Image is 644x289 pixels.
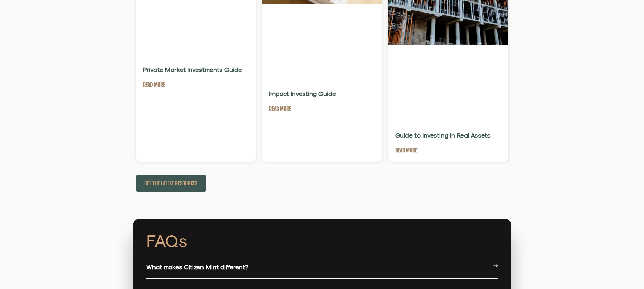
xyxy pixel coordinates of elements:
a: What makes Citizen Mint different? [146,263,248,271]
a: Guide to Investing in Real Assets [395,131,491,139]
a: Read more about Guide to Investing in Real Assets [395,146,417,155]
a: GET THE LATEST RESOURCES [136,175,206,192]
span: GET THE LATEST RESOURCES [144,179,197,188]
a: Private Market Investments Guide [143,66,242,73]
a: Read more about Impact Investing Guide [269,105,291,113]
div: What makes Citizen Mint different? [146,256,498,279]
a: Read more about Private Market Investments Guide [143,81,165,89]
h2: FAQs [146,232,498,249]
a: Impact Investing Guide [269,90,336,97]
